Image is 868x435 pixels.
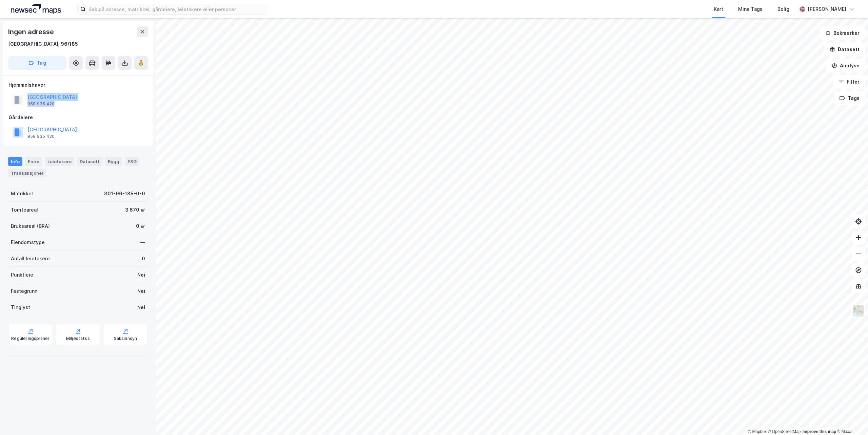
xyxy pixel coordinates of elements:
div: Ingen adresse [8,26,55,37]
div: Nei [137,287,145,295]
div: Nei [137,271,145,279]
div: Leietakere [45,157,74,166]
button: Analyse [826,59,865,72]
div: ESG [125,157,139,166]
a: Mapbox [748,429,767,434]
div: [GEOGRAPHIC_DATA], 96/185 [8,40,78,48]
button: Tags [834,91,865,105]
button: Bokmerker [820,26,865,40]
div: Bygg [105,157,122,166]
div: 0 [142,255,145,263]
button: Filter [833,75,865,89]
div: Hjemmelshaver [8,81,147,89]
div: Miljøstatus [66,336,90,341]
div: Transaksjoner [8,169,46,177]
div: Tomteareal [11,206,38,214]
div: — [140,238,145,246]
div: Antall leietakere [11,255,50,263]
div: Eiere [25,157,42,166]
div: Datasett [77,157,102,166]
div: 0 ㎡ [136,222,145,230]
div: Matrikkel [11,190,33,198]
div: Bruksareal (BRA) [11,222,50,230]
a: Improve this map [803,429,836,434]
div: Reguleringsplaner [11,336,50,341]
div: 958 935 420 [27,101,55,107]
iframe: Chat Widget [834,403,868,435]
div: Kart [714,5,723,13]
div: Mine Tags [738,5,763,13]
div: Eiendomstype [11,238,45,246]
div: Nei [137,303,145,311]
div: 301-96-185-0-0 [104,190,145,198]
div: [PERSON_NAME] [808,5,846,13]
div: 958 935 420 [27,134,55,139]
div: Festegrunn [11,287,37,295]
img: logo.a4113a55bc3d86da70a041830d287a7e.svg [11,4,61,14]
div: Gårdeiere [8,113,147,122]
div: Kontrollprogram for chat [834,403,868,435]
div: Tinglyst [11,303,30,311]
button: Tag [8,56,66,70]
div: Info [8,157,22,166]
div: Punktleie [11,271,33,279]
img: Z [852,304,865,317]
a: OpenStreetMap [768,429,801,434]
input: Søk på adresse, matrikkel, gårdeiere, leietakere eller personer [86,4,267,14]
div: 3 670 ㎡ [125,206,145,214]
button: Datasett [824,43,865,56]
div: Saksinnsyn [114,336,137,341]
div: Bolig [777,5,789,13]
